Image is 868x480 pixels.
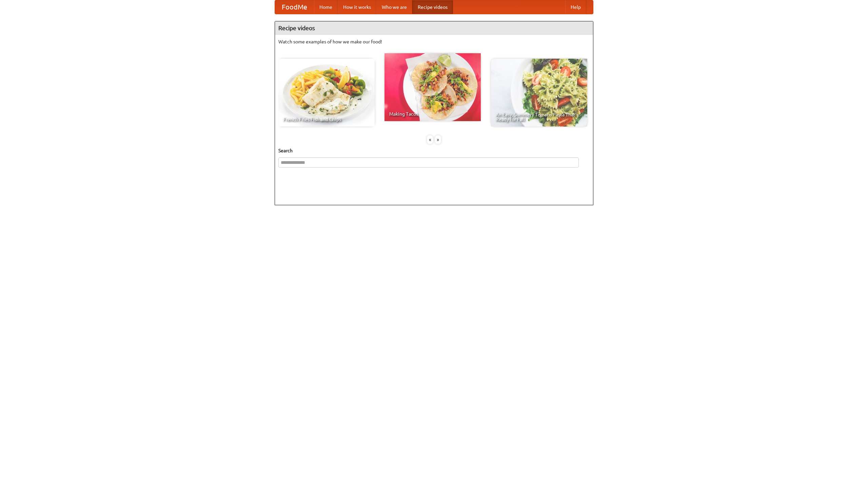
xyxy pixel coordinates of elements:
[283,117,370,122] span: French Fries Fish and Chips
[389,112,476,116] span: Making Tacos
[427,135,433,144] div: «
[275,21,593,35] h4: Recipe videos
[412,0,453,14] a: Recipe videos
[278,59,375,127] a: French Fries Fish and Chips
[384,53,481,121] a: Making Tacos
[376,0,412,14] a: Who we are
[491,59,587,127] a: An Easy, Summery Tomato Pasta That's Ready for Fall
[275,0,314,14] a: FoodMe
[435,135,441,144] div: »
[496,112,583,122] span: An Easy, Summery Tomato Pasta That's Ready for Fall
[278,147,590,154] h5: Search
[338,0,376,14] a: How it works
[278,38,590,45] p: Watch some examples of how we make our food!
[314,0,338,14] a: Home
[565,0,586,14] a: Help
